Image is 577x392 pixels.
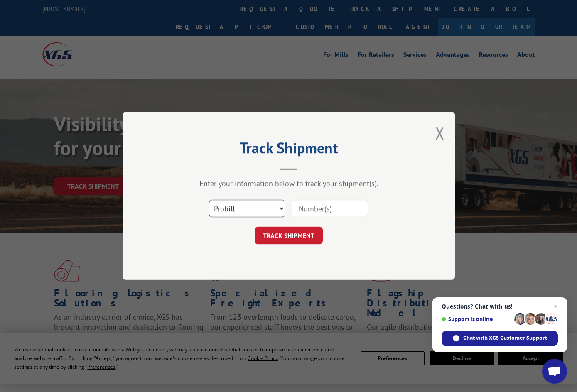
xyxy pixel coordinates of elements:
div: Enter your information below to track your shipment(s). [164,179,413,189]
input: Number(s) [292,200,368,218]
button: Close modal [435,122,444,144]
div: Chat with XGS Customer Support [442,331,558,346]
button: TRACK SHIPMENT [255,227,323,245]
h2: Track Shipment [164,142,413,158]
span: Questions? Chat with us! [442,303,558,310]
span: Chat with XGS Customer Support [463,334,547,342]
span: Close chat [551,301,561,311]
span: Support is online [442,316,511,322]
div: Open chat [542,359,567,384]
